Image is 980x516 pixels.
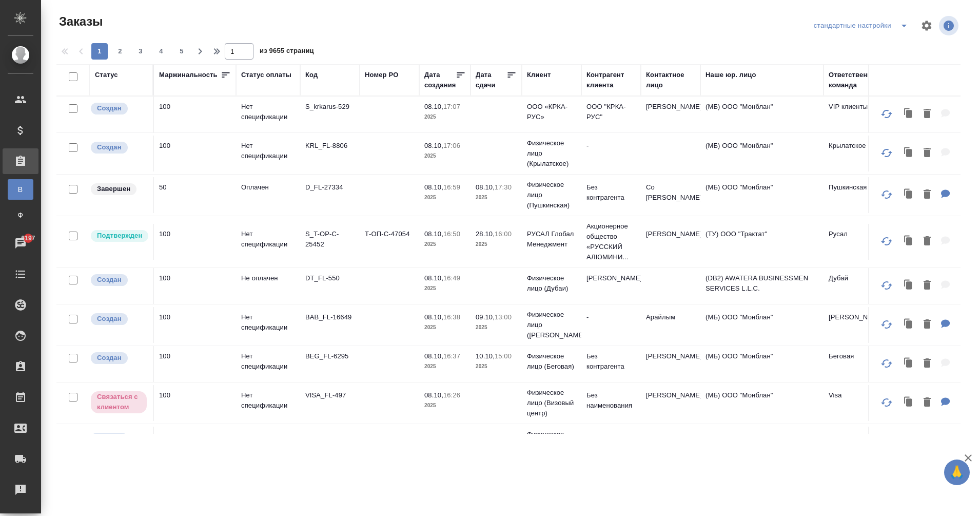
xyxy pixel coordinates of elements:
[112,43,128,60] button: 2
[476,70,506,90] div: Дата сдачи
[948,462,966,483] span: 🙏
[586,432,636,442] p: -
[154,427,236,463] td: 100
[305,390,355,400] p: VISA_FL-497
[424,274,443,282] p: 08.10,
[939,16,961,35] span: Посмотреть информацию
[700,427,824,463] td: (МБ) ООО "Монблан"
[918,231,936,252] button: Удалить
[305,141,355,151] p: KRL_FL-8806
[90,351,148,365] div: Выставляется автоматически при создании заказа
[700,346,824,382] td: (МБ) ООО "Монблан"
[641,346,700,382] td: [PERSON_NAME]
[443,142,460,149] p: 17:06
[424,361,465,372] p: 2025
[90,102,148,116] div: Выставляется автоматически при создании заказа
[305,102,355,112] p: S_krkarus-529
[700,136,824,171] td: (МБ) ООО "Монблан"
[305,351,355,361] p: BEG_FL-6295
[899,275,918,296] button: Клонировать
[305,229,355,250] p: S_T-OP-C-25452
[811,17,914,34] div: split button
[8,205,33,225] a: Ф
[443,103,460,110] p: 17:07
[97,142,122,152] p: Создан
[476,352,495,360] p: 10.10,
[154,136,236,171] td: 100
[90,229,148,243] div: Выставляет КМ после уточнения всех необходимых деталей и получения согласия клиента на запуск. С ...
[424,70,456,90] div: Дата создания
[424,391,443,399] p: 08.10,
[899,231,918,252] button: Клонировать
[236,346,300,382] td: Нет спецификации
[918,353,936,374] button: Удалить
[159,70,218,80] div: Маржинальность
[97,231,142,241] p: Подтвержден
[641,307,700,343] td: Арайлым
[586,102,636,122] p: ООО "КРКА-РУС"
[527,102,576,122] p: ООО «КРКА-РУС»
[154,385,236,421] td: 100
[874,273,899,298] button: Обновить
[918,104,936,125] button: Удалить
[874,182,899,207] button: Обновить
[914,13,939,38] span: Настроить таблицу
[97,353,122,363] p: Создан
[241,70,291,80] div: Статус оплаты
[586,141,636,151] p: -
[443,433,460,441] p: 16:12
[236,385,300,421] td: Нет спецификации
[527,351,576,372] p: Физическое лицо (Беговая)
[586,351,636,372] p: Без контрагента
[918,184,936,205] button: Удалить
[90,312,148,326] div: Выставляется автоматически при создании заказа
[236,307,300,343] td: Нет спецификации
[476,193,517,203] p: 2025
[90,182,148,196] div: Выставляет КМ при направлении счета или после выполнения всех работ/сдачи заказа клиенту. Окончат...
[305,182,355,193] p: D_FL-27334
[360,224,419,260] td: Т-ОП-С-47054
[586,273,636,283] p: [PERSON_NAME]
[899,314,918,335] button: Клонировать
[90,432,148,446] div: Выставляется автоматически при создании заказа
[365,70,398,80] div: Номер PO
[97,314,122,324] p: Создан
[443,230,460,238] p: 16:50
[90,273,148,287] div: Выставляется автоматически при создании заказа
[424,151,465,161] p: 2025
[56,13,103,30] span: Заказы
[8,179,33,200] a: В
[424,142,443,149] p: 08.10,
[476,361,517,372] p: 2025
[918,143,936,164] button: Удалить
[236,427,300,463] td: Оплачен
[97,184,130,194] p: Завершен
[586,70,636,90] div: Контрагент клиента
[700,385,824,421] td: (МБ) ООО "Монблан"
[153,46,169,56] span: 4
[700,177,824,213] td: (МБ) ООО "Монблан"
[899,434,918,455] button: Клонировать
[236,177,300,213] td: Оплачен
[495,183,512,191] p: 17:30
[874,390,899,415] button: Обновить
[132,46,149,56] span: 3
[173,46,190,56] span: 5
[3,231,38,256] a: 6197
[874,141,899,165] button: Обновить
[97,433,122,444] p: Создан
[495,313,512,321] p: 13:00
[824,136,883,171] td: Крылатское
[154,224,236,260] td: 100
[899,392,918,413] button: Клонировать
[424,322,465,333] p: 2025
[874,312,899,337] button: Обновить
[527,70,551,80] div: Клиент
[154,346,236,382] td: 100
[97,103,122,113] p: Создан
[305,273,355,283] p: DT_FL-550
[527,138,576,169] p: Физическое лицо (Крылатское)
[918,275,936,296] button: Удалить
[443,274,460,282] p: 16:49
[586,312,636,322] p: -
